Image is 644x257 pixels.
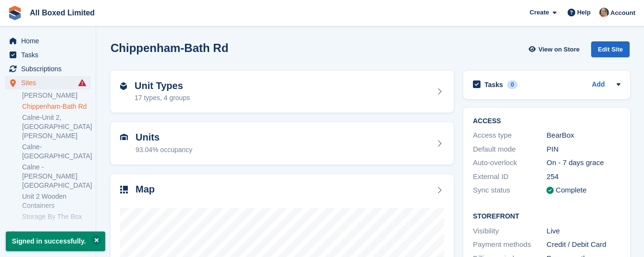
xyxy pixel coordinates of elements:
[6,231,105,251] p: Signed in successfully.
[484,80,503,89] h2: Tasks
[22,212,91,221] a: Storage By The Box
[5,62,91,76] a: menu
[120,82,127,90] img: unit-type-icn-2b2737a686de81e16bb02015468b77c625bbabd49415b5ef34ead5e3b44a266d.svg
[473,157,546,168] div: Auto-overlock
[473,213,620,220] h2: Storefront
[530,8,549,17] span: Create
[22,142,91,161] a: Calne-[GEOGRAPHIC_DATA]
[577,8,591,17] span: Help
[120,134,128,141] img: unit-icn-7be61d7bf1b0ce9d3e12c5938cc71ed9869f7b940bace4675aadf7bd6d80202e.svg
[8,6,22,20] img: stora-icon-8386f47178a22dfd0bd8f6a31ec36ba5ce8667c1dd55bd0f319d3a0aa187defe.svg
[135,93,190,103] div: 17 types, 4 groups
[21,76,79,90] span: Sites
[111,122,454,165] a: Units 93.04% occupancy
[599,8,609,17] img: Sandie Mills
[111,41,228,54] h2: Chippenham-Bath Rd
[538,45,580,54] span: View on Store
[546,144,620,155] div: PIN
[22,163,91,190] a: Calne -[PERSON_NAME][GEOGRAPHIC_DATA]
[527,41,583,57] a: View on Store
[21,62,79,76] span: Subscriptions
[473,117,620,125] h2: ACCESS
[546,130,620,141] div: BearBox
[120,186,128,193] img: map-icn-33ee37083ee616e46c38cad1a60f524a97daa1e2b2c8c0bc3eb3415660979fc1.svg
[136,132,192,143] h2: Units
[5,76,91,90] a: menu
[473,185,546,196] div: Sync status
[78,79,86,87] i: Smart entry sync failures have occurred
[5,48,91,62] a: menu
[26,5,99,21] a: All Boxed Limited
[22,113,91,141] a: Calne-Unit 2, [GEOGRAPHIC_DATA][PERSON_NAME]
[22,91,91,100] a: [PERSON_NAME]
[21,34,79,48] span: Home
[546,239,620,250] div: Credit / Debit Card
[22,102,91,111] a: Chippenham-Bath Rd
[473,130,546,141] div: Access type
[592,79,605,90] a: Add
[5,227,91,241] a: menu
[591,41,630,61] a: Edit Site
[507,80,518,89] div: 0
[135,80,190,91] h2: Unit Types
[591,41,630,57] div: Edit Site
[610,8,635,18] span: Account
[556,185,586,196] div: Complete
[546,157,620,168] div: On - 7 days grace
[136,145,192,155] div: 93.04% occupancy
[21,48,79,62] span: Tasks
[136,184,155,195] h2: Map
[473,226,546,237] div: Visibility
[473,144,546,155] div: Default mode
[473,171,546,182] div: External ID
[5,34,91,48] a: menu
[473,239,546,250] div: Payment methods
[546,226,620,237] div: Live
[111,71,454,113] a: Unit Types 17 types, 4 groups
[546,171,620,182] div: 254
[22,192,91,210] a: Unit 2 Wooden Containers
